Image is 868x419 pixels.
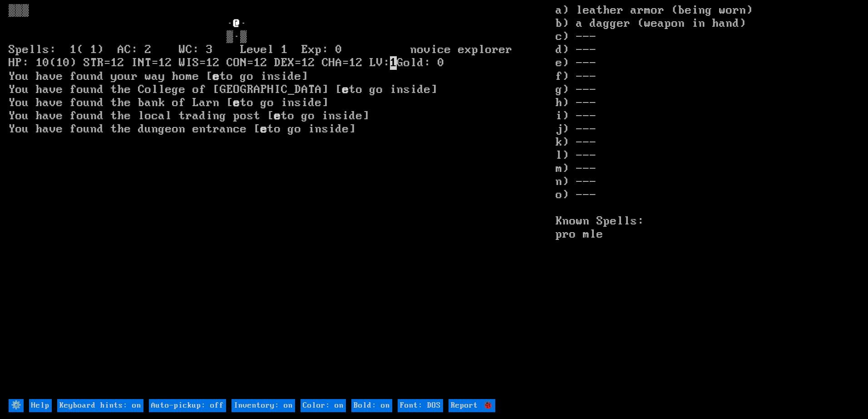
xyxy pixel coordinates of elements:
font: @ [233,17,240,30]
input: Auto-pickup: off [149,399,226,412]
input: Bold: on [351,399,392,412]
b: e [213,70,220,83]
input: Color: on [301,399,346,412]
mark: 1 [390,56,397,70]
input: Font: DOS [398,399,443,412]
b: e [342,83,349,97]
input: Inventory: on [232,399,295,412]
stats: a) leather armor (being worn) b) a dagger (weapon in hand) c) --- d) --- e) --- f) --- g) --- h) ... [556,4,859,398]
input: Keyboard hints: on [57,399,143,412]
input: Help [29,399,52,412]
larn: ▒▒▒ · · ▒·▒ Spells: 1( 1) AC: 2 WC: 3 Level 1 Exp: 0 novice explorer HP: 10(10) STR=12 INT=12 WIS... [9,4,556,398]
b: e [233,96,240,110]
input: Report 🐞 [449,399,495,412]
b: e [274,109,281,123]
input: ⚙️ [9,399,24,412]
b: e [261,122,267,136]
